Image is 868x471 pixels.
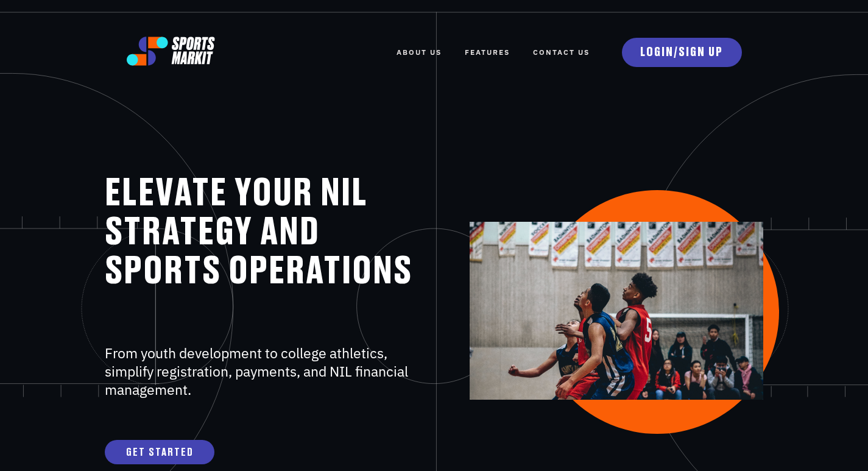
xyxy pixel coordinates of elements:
h1: ELEVATE YOUR NIL STRATEGY AND SPORTS OPERATIONS [105,174,421,291]
a: Contact Us [533,39,590,66]
a: LOGIN/SIGN UP [622,38,742,67]
a: GET STARTED [105,440,214,464]
span: From youth development to college athletics, simplify registration, payments, and NIL financial m... [105,344,408,398]
img: logo [127,37,216,66]
a: ABOUT US [397,39,442,66]
a: FEATURES [465,39,510,66]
